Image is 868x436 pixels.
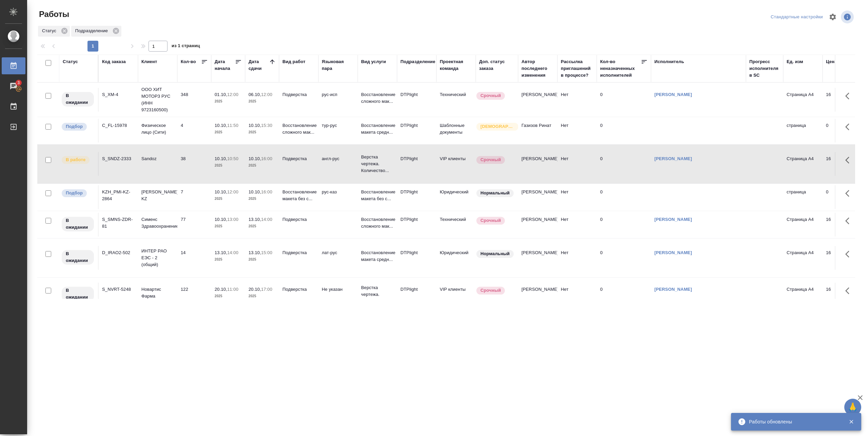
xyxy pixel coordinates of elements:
p: 2025 [215,293,242,300]
button: Здесь прячутся важные кнопки [841,88,857,104]
span: 🙏 [847,400,859,414]
td: Страница А4 [783,213,823,236]
p: ООО ХИТ МОТОРЗ РУС (ИНН 9723160500) [141,86,174,113]
td: 348 [177,88,211,112]
p: 10.10, [215,217,227,222]
div: Кол-во [181,58,196,65]
td: 0 [597,213,651,236]
td: 0 [597,246,651,270]
p: 13.10, [215,250,227,255]
p: Верстка чертежа. Количество... [361,284,394,305]
td: Технический [436,213,476,236]
p: 14:00 [261,217,272,222]
td: рус-каз [318,185,358,209]
p: 2025 [249,223,276,230]
td: Юридический [436,246,476,270]
td: DTPlight [397,119,436,143]
td: Нет [557,246,597,270]
button: Здесь прячутся важные кнопки [841,119,857,135]
p: 16:00 [261,156,272,161]
td: рус-исп [318,88,358,112]
p: 13.10, [249,217,261,222]
td: DTPlight [397,185,436,209]
td: Нет [557,88,597,112]
p: Восстановление сложного мак... [282,122,315,136]
p: В ожидании [66,250,90,264]
td: VIP клиенты [436,283,476,306]
a: [PERSON_NAME] [654,287,692,292]
td: VIP клиенты [436,152,476,176]
button: 🙏 [844,399,861,416]
div: Исполнитель [654,58,684,65]
div: Исполнитель выполняет работу [61,155,95,165]
td: Технический [436,88,476,112]
div: Клиент [141,58,157,65]
p: 10:50 [227,156,238,161]
div: Код заказа [102,58,126,65]
p: 2025 [249,98,276,105]
td: Нет [557,283,597,306]
div: Вид работ [282,58,305,65]
td: Юридический [436,185,476,209]
p: 2025 [215,256,242,263]
p: Срочный [480,287,501,294]
div: Дата начала [215,58,235,72]
p: Подверстка [282,216,315,223]
a: [PERSON_NAME] [654,92,692,97]
p: 15:00 [261,250,272,255]
td: DTPlight [397,152,436,176]
p: Сименс Здравоохранение [141,216,174,230]
td: 16 [823,152,856,176]
p: Нормальный [480,250,510,257]
div: Доп. статус заказа [479,58,515,72]
div: Цена [826,58,837,65]
div: Исполнитель назначен, приступать к работе пока рано [61,286,95,302]
p: 2025 [215,98,242,105]
td: 38 [177,152,211,176]
div: C_FL-15978 [102,122,135,129]
td: страница [783,119,823,143]
p: 16:00 [261,189,272,194]
p: Подразделение [75,27,110,34]
td: 4 [177,119,211,143]
div: Ед. изм [787,58,803,65]
td: 16 [823,246,856,270]
p: Подверстка [282,91,315,98]
p: 10.10, [249,189,261,194]
td: Страница А4 [783,152,823,176]
td: 0 [597,283,651,306]
p: 13:00 [227,217,238,222]
p: 01.10, [215,92,227,97]
p: Подбор [66,123,83,130]
p: 14:00 [227,250,238,255]
p: 10.10, [215,123,227,128]
td: 7 [177,185,211,209]
td: Нет [557,119,597,143]
p: Срочный [480,156,501,163]
td: страница [783,185,823,209]
td: 0 [597,88,651,112]
div: Статус [38,26,70,37]
span: Настроить таблицу [825,9,841,25]
p: 10.10, [249,123,261,128]
td: 0 [597,152,651,176]
div: D_IRAO2-502 [102,249,135,256]
p: 10.10, [215,189,227,194]
td: Нет [557,185,597,209]
a: [PERSON_NAME] [654,156,692,161]
p: 10.10, [215,156,227,161]
div: Статус [63,58,78,65]
td: Страница А4 [783,246,823,270]
p: Sandoz [141,155,174,162]
div: S_NVRT-5248 [102,286,135,293]
a: [PERSON_NAME] [654,250,692,255]
div: split button [769,12,825,22]
p: 2025 [215,129,242,136]
td: 0 [823,119,856,143]
td: [PERSON_NAME] [518,213,557,236]
p: Восстановление макета без с... [361,189,394,202]
p: Подбор [66,190,83,196]
p: 11:50 [227,123,238,128]
button: Здесь прячутся важные кнопки [841,283,857,299]
p: Срочный [480,92,501,99]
